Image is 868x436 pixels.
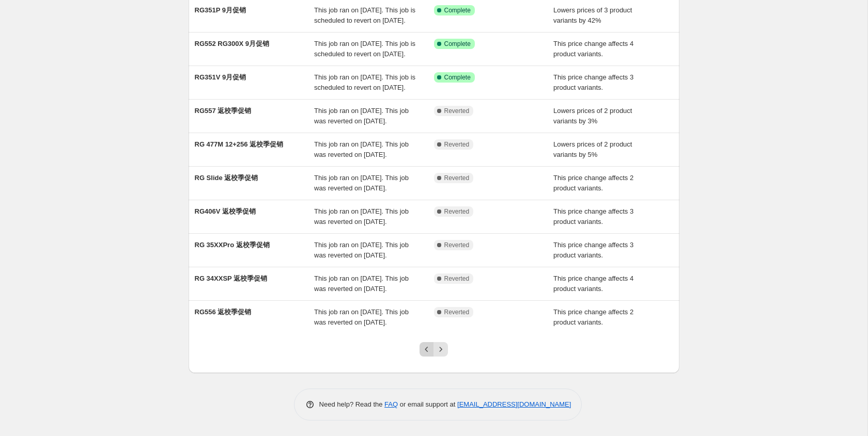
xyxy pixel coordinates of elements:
[444,207,470,216] span: Reverted
[553,207,633,225] span: This price change affects 3 product variants.
[444,107,470,115] span: Reverted
[457,400,571,408] a: [EMAIL_ADDRESS][DOMAIN_NAME]
[195,274,268,282] span: RG 34XXSP 返校季促销
[553,308,633,326] span: This price change affects 2 product variants.
[195,241,270,249] span: RG 35XXPro 返校季促销
[553,174,633,192] span: This price change affects 2 product variants.
[195,140,284,148] span: RG 477M 12+256 返校季促销
[314,274,409,293] span: This job ran on [DATE]. This job was reverted on [DATE].
[553,107,632,125] span: Lowers prices of 2 product variants by 3%
[195,174,258,182] span: RG Slide 返校季促销
[420,342,434,357] button: Previous
[384,400,398,408] a: FAQ
[314,73,415,91] span: This job ran on [DATE]. This job is scheduled to revert on [DATE].
[195,6,246,14] span: RG351P 9月促销
[553,6,632,24] span: Lowers prices of 3 product variants by 42%
[195,73,246,81] span: RG351V 9月促销
[314,207,409,225] span: This job ran on [DATE]. This job was reverted on [DATE].
[444,174,470,182] span: Reverted
[553,40,633,58] span: This price change affects 4 product variants.
[195,107,252,115] span: RG557 返校季促销
[314,107,409,125] span: This job ran on [DATE]. This job was reverted on [DATE].
[444,73,471,82] span: Complete
[433,342,448,357] button: Next
[314,241,409,259] span: This job ran on [DATE]. This job was reverted on [DATE].
[314,174,409,192] span: This job ran on [DATE]. This job was reverted on [DATE].
[319,400,385,408] span: Need help? Read the
[444,140,470,149] span: Reverted
[444,241,470,249] span: Reverted
[444,6,471,14] span: Complete
[314,40,415,58] span: This job ran on [DATE]. This job is scheduled to revert on [DATE].
[195,207,256,215] span: RG406V 返校季促销
[444,308,470,316] span: Reverted
[314,140,409,158] span: This job ran on [DATE]. This job was reverted on [DATE].
[444,274,470,283] span: Reverted
[314,308,409,326] span: This job ran on [DATE]. This job was reverted on [DATE].
[195,308,252,316] span: RG556 返校季促销
[553,274,633,293] span: This price change affects 4 product variants.
[444,40,471,48] span: Complete
[420,342,448,357] nav: Pagination
[553,241,633,259] span: This price change affects 3 product variants.
[553,73,633,91] span: This price change affects 3 product variants.
[553,140,632,158] span: Lowers prices of 2 product variants by 5%
[398,400,457,408] span: or email support at
[195,40,270,47] span: RG552 RG300X 9月促销
[314,6,415,24] span: This job ran on [DATE]. This job is scheduled to revert on [DATE].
